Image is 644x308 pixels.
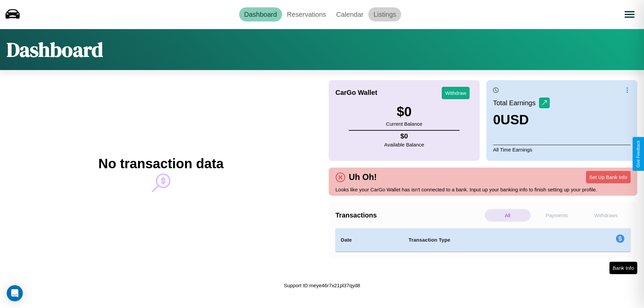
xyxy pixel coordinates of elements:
h2: No transaction data [98,156,223,171]
div: Give Feedback [636,140,641,168]
p: Withdraws [583,209,629,222]
a: Dashboard [239,7,282,21]
h1: Dashboard [7,36,103,63]
a: Listings [368,7,401,21]
p: Looks like your CarGo Wallet has isn't connected to a bank. Input up your banking info to finish ... [335,185,631,194]
h3: 0 USD [493,112,550,127]
div: Open Intercom Messenger [7,285,23,301]
button: Bank Info [609,262,637,274]
h4: Transaction Type [409,236,561,244]
h4: $ 0 [384,132,424,140]
p: Available Balance [384,140,424,149]
a: Calendar [331,7,368,21]
p: Support ID: meye46r7x21pl37qyd8 [284,281,360,290]
button: Open menu [620,5,639,24]
table: simple table [335,228,631,252]
h4: Date [341,236,398,244]
h4: Uh Oh! [345,172,380,182]
h4: Transactions [335,211,483,219]
p: Current Balance [386,119,422,128]
button: Set Up Bank Info [586,171,631,183]
a: Reservations [282,7,331,21]
h4: CarGo Wallet [335,89,377,97]
p: All [485,209,531,222]
p: Total Earnings [493,97,539,109]
h3: $ 0 [386,104,422,119]
p: All Time Earnings [493,145,631,154]
button: Withdraw [442,87,470,99]
p: Payments [534,209,580,222]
